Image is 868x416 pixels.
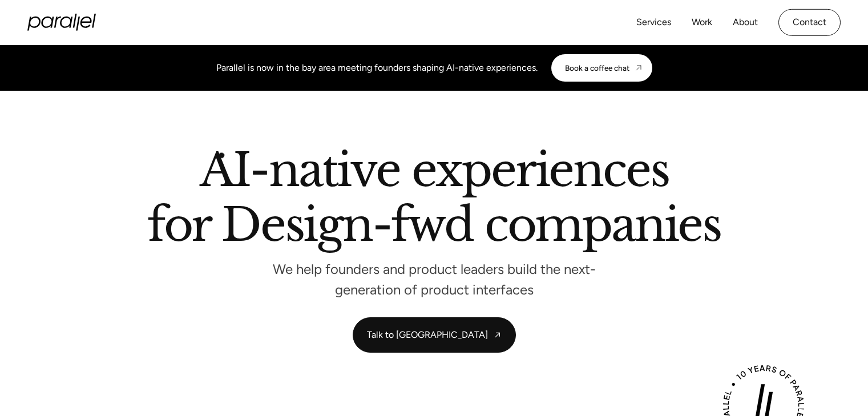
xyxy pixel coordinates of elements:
a: About [733,14,758,31]
img: CTA arrow image [634,63,643,72]
a: home [27,14,96,31]
a: Book a coffee chat [551,54,652,82]
a: Contact [778,9,841,36]
div: Book a coffee chat [565,63,629,72]
a: Work [692,14,712,31]
p: We help founders and product leaders build the next-generation of product interfaces [263,264,605,294]
div: Parallel is now in the bay area meeting founders shaping AI-native experiences. [216,61,538,75]
a: Services [636,14,671,31]
h2: AI-native experiences for Design-fwd companies [147,148,721,252]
